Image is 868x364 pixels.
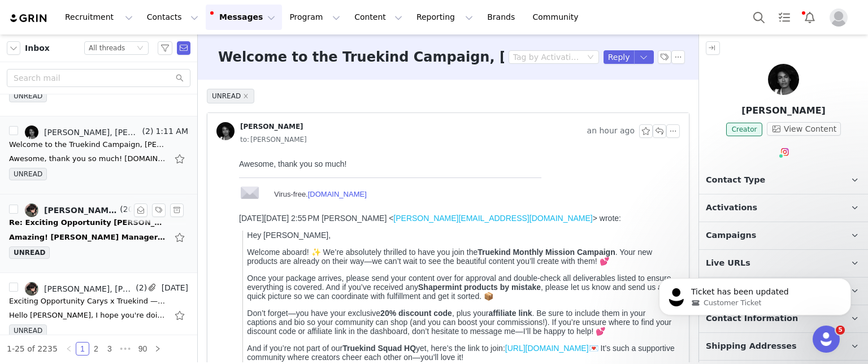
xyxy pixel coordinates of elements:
[89,342,103,356] li: 2
[207,89,254,103] span: UNREAD
[9,153,167,164] div: Awesome, thank you so much! Virus-free.www.avast.com On Mon, Sep 29, 2025 at 2:55 PM Trisha Leopa...
[254,154,298,163] strong: affiliate link
[348,5,409,30] button: Content
[103,343,116,355] a: 3
[243,93,249,99] i: icon: close
[25,125,38,139] img: 1897d74a-39b6-48b9-a2eb-36a5919f0419.jpg
[108,189,181,198] strong: Truekind Squad HQ
[216,122,303,140] a: [PERSON_NAME]
[243,93,380,102] strong: Truekind Monthly Mission Campaign
[184,128,306,137] strong: Shapermint products by mistake
[216,122,235,140] img: 1897d74a-39b6-48b9-a2eb-36a5919f0419.jpg
[12,232,441,241] p: Talk soon,
[73,35,132,44] a: [DOMAIN_NAME]
[12,93,441,111] p: Welcome aboard! ✨ We’re absolutely thrilled to have you join the . Your new products are already ...
[768,64,799,95] img: Ashley Carr
[44,284,133,293] div: [PERSON_NAME], [PERSON_NAME], [PERSON_NAME]
[44,128,140,137] div: [PERSON_NAME], [PERSON_NAME]
[9,217,167,228] div: Re: Exciting Opportunity Chloe x Truekind — Let’s Create Together!
[813,326,840,353] iframe: Intercom live chat
[836,326,845,335] span: 5
[116,342,134,356] span: •••
[706,229,756,242] span: Campaigns
[207,113,689,155] div: [PERSON_NAME] an hour agoto:[PERSON_NAME]
[480,5,525,30] a: Brands
[12,189,441,207] p: And if you’re not part of our yet, here’s the link to join: 💌 It’s such a supportive community wh...
[25,42,50,54] span: Inbox
[823,8,859,27] button: Profile
[587,54,594,62] i: icon: down
[44,206,118,215] div: [PERSON_NAME], [PERSON_NAME]
[9,232,167,243] div: Amazing! Lexi Goodman Manager for Chloe Xandria Brown Instagram | Tiktok | Youtube *Please note m...
[12,76,441,85] p: Hey [PERSON_NAME],
[699,104,868,118] p: [PERSON_NAME]
[25,203,118,217] a: [PERSON_NAME], [PERSON_NAME]
[5,5,441,14] div: Awesome, thank you so much!
[410,5,480,30] button: Reporting
[526,5,591,30] a: Community
[772,5,797,30] a: Tasks
[118,203,136,215] span: (20)
[240,122,303,131] div: [PERSON_NAME]
[25,203,38,217] img: 070325f5-7bf4-4b95-9964-04759c944e21.jpg
[140,5,205,30] button: Contacts
[706,174,765,187] span: Contact Type
[76,343,89,355] a: 1
[12,154,441,181] p: Don’t forget—you have your exclusive , plus your . Be sure to include them in your captions and b...
[9,246,50,259] span: UNREAD
[25,125,140,139] a: [PERSON_NAME], [PERSON_NAME]
[513,51,580,63] div: Tag by Activation
[12,215,441,224] p: If you have any questions or need inspiration, I’m just a message away. Let’s make this campaign ...
[747,5,771,30] button: Search
[116,342,134,356] li: Next 3 Pages
[726,123,763,136] span: Creator
[62,342,76,356] li: Previous Page
[7,342,58,356] li: 1-25 of 2235
[176,74,184,82] i: icon: search
[7,69,190,87] input: Search mail
[9,139,167,150] div: Welcome to the Truekind Campaign, Ashley!
[706,202,757,214] span: Activations
[151,342,164,356] li: Next Page
[9,90,47,102] span: UNREAD
[706,340,797,353] span: Shipping Addresses
[9,13,49,24] img: grin logo
[767,122,841,136] button: View Content
[89,42,125,54] div: All threads
[5,59,441,68] div: [DATE][DATE] 2:55 PM [PERSON_NAME] < > wrote:
[76,342,89,356] li: 1
[283,5,347,30] button: Program
[159,59,358,68] a: [PERSON_NAME][EMAIL_ADDRESS][DOMAIN_NAME]
[206,5,282,30] button: Messages
[9,168,47,180] span: UNREAD
[25,282,133,296] a: [PERSON_NAME], [PERSON_NAME], [PERSON_NAME]
[135,343,151,355] a: 90
[604,50,635,64] button: Reply
[25,282,38,296] img: 070325f5-7bf4-4b95-9964-04759c944e21.jpg
[780,148,789,157] img: instagram.svg
[146,154,218,163] strong: 20% discount code
[797,5,822,30] button: Notifications
[9,296,167,307] div: Exciting Opportunity Carys x Truekind — Let’s Create Together!
[9,324,47,337] span: UNREAD
[66,345,72,352] i: icon: left
[58,5,140,30] button: Recruitment
[103,342,116,356] li: 3
[39,24,306,49] td: Virus-free.
[137,45,144,53] i: icon: down
[642,254,868,333] iframe: Intercom notifications message
[12,249,238,362] img: D54YwkNoZU6ZAAAAAElFTkSuQmCC
[154,345,161,352] i: icon: right
[9,310,167,321] div: Hello Carys, I hope you're doing well! I'm Roxy, reaching out again from Truekind—just wanted to ...
[90,343,102,355] a: 2
[218,47,632,67] h3: Welcome to the Truekind Campaign, [PERSON_NAME]!
[177,41,190,55] span: Send Email
[830,8,848,27] img: placeholder-profile.jpg
[271,189,354,198] a: [URL][DOMAIN_NAME]
[587,124,635,138] span: an hour ago
[134,342,151,356] li: 90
